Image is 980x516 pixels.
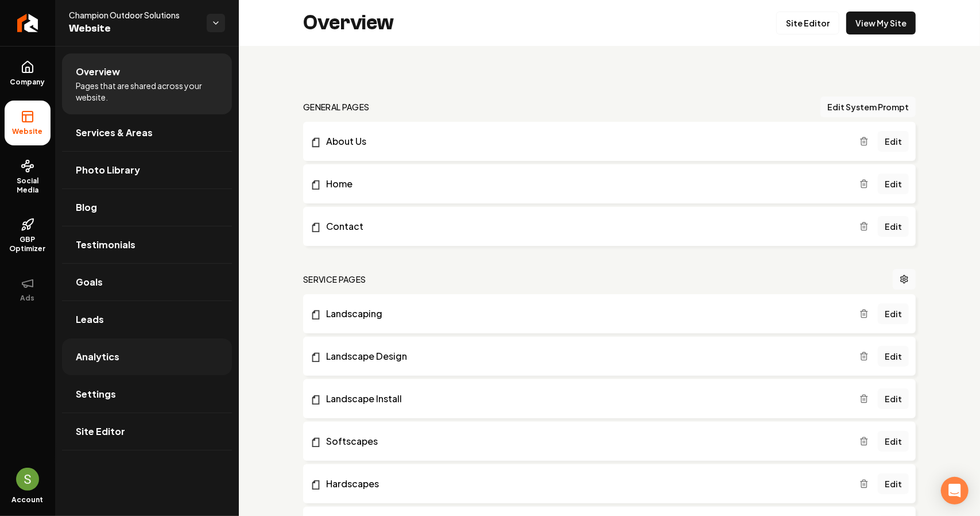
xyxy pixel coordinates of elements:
[76,238,135,252] span: Testimonials
[310,134,859,148] a: About Us
[878,473,909,494] a: Edit
[5,235,51,253] span: GBP Optimizer
[16,294,40,303] span: Ads
[76,163,140,177] span: Photo Library
[76,387,116,401] span: Settings
[310,349,859,363] a: Landscape Design
[76,65,120,79] span: Overview
[62,226,232,263] a: Testimonials
[5,150,51,204] a: Social Media
[76,80,218,103] span: Pages that are shared across your website.
[5,51,51,96] a: Company
[62,264,232,301] a: Goals
[62,338,232,375] a: Analytics
[62,301,232,338] a: Leads
[76,313,104,326] span: Leads
[8,127,48,136] span: Website
[878,131,909,152] a: Edit
[310,177,859,191] a: Home
[5,267,51,312] button: Ads
[62,189,232,226] a: Blog
[62,413,232,450] a: Site Editor
[310,392,859,406] a: Landscape Install
[69,9,197,21] span: Champion Outdoor Solutions
[303,11,394,34] h2: Overview
[310,434,859,448] a: Softscapes
[17,14,38,32] img: Rebolt Logo
[776,11,839,34] a: Site Editor
[941,477,969,505] div: Open Intercom Messenger
[878,216,909,237] a: Edit
[12,495,44,505] span: Account
[76,350,119,364] span: Analytics
[6,78,50,87] span: Company
[303,101,370,113] h2: general pages
[878,431,909,452] a: Edit
[303,274,366,285] h2: Service Pages
[76,126,153,140] span: Services & Areas
[878,346,909,367] a: Edit
[310,477,859,491] a: Hardscapes
[62,376,232,413] a: Settings
[76,201,97,214] span: Blog
[878,388,909,409] a: Edit
[16,468,39,491] button: Open user button
[310,220,859,233] a: Contact
[5,209,51,263] a: GBP Optimizer
[846,11,916,34] a: View My Site
[76,275,103,289] span: Goals
[62,152,232,188] a: Photo Library
[69,21,197,37] span: Website
[76,425,125,438] span: Site Editor
[5,176,51,195] span: Social Media
[878,174,909,194] a: Edit
[16,468,39,491] img: Sales Champion
[62,114,232,151] a: Services & Areas
[820,97,916,117] button: Edit System Prompt
[310,307,859,321] a: Landscaping
[878,303,909,324] a: Edit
